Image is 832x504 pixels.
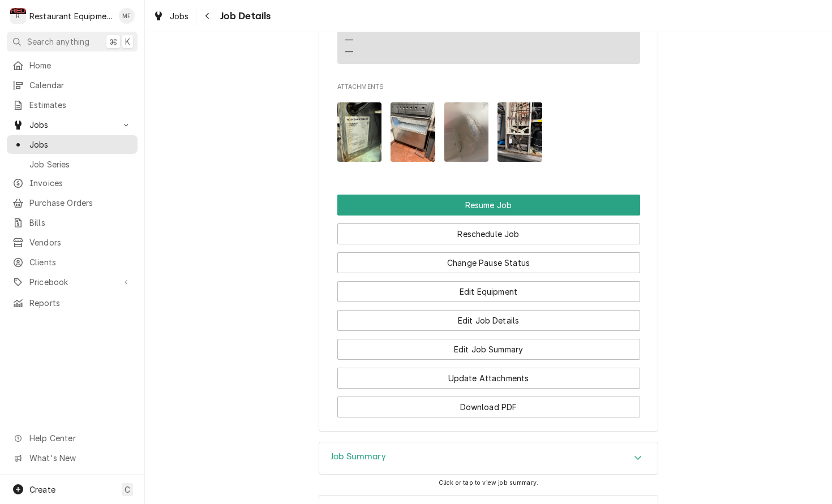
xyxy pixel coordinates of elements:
div: Button Group Row [337,244,640,273]
div: Button Group Row [337,216,640,244]
img: iy72iRBHSq6JnHUrX2gl [337,102,382,162]
span: K [125,36,130,48]
span: What's New [29,452,131,464]
span: Help Center [29,432,131,444]
img: cqXbZFDmTUuib8pLFvPU [444,102,489,162]
div: Button Group Row [337,273,640,302]
span: Vendors [29,236,132,248]
div: R [10,8,26,24]
img: 9v9lTBDNTKXFI0bdyFnw [391,102,435,162]
div: Accordion Header [319,442,658,474]
button: Update Attachments [337,368,640,389]
span: Attachments [337,93,640,171]
span: Clients [29,256,132,268]
span: ⌘ [109,36,117,48]
button: Search anything⌘K [7,32,138,51]
div: Button Group Row [337,389,640,417]
div: — [345,46,353,58]
span: Job Series [29,158,132,170]
button: Navigate back [199,7,217,25]
span: Estimates [29,99,132,111]
div: Madyson Fisher's Avatar [119,8,135,24]
div: Button Group Row [337,331,640,360]
a: Go to Pricebook [7,273,138,291]
span: Attachments [337,83,640,92]
a: Jobs [7,135,138,154]
span: Click or tap to view job summary. [439,479,538,486]
span: Jobs [29,119,115,131]
span: Calendar [29,79,132,91]
a: Clients [7,253,138,272]
h3: Job Summary [331,451,386,462]
div: Button Group [337,195,640,417]
a: Calendar [7,76,138,94]
div: Restaurant Equipment Diagnostics [29,10,113,22]
button: Edit Job Summary [337,339,640,360]
img: RuH3Z1aQIyMJItZMI3N6 [498,102,542,162]
a: Vendors [7,233,138,252]
span: Home [29,59,132,71]
span: Bills [29,217,132,229]
button: Resume Job [337,195,640,216]
a: Go to Jobs [7,115,138,134]
button: Change Pause Status [337,252,640,273]
a: Invoices [7,174,138,192]
a: Reports [7,294,138,312]
div: MF [119,8,135,24]
div: Button Group Row [337,195,640,216]
a: Go to Help Center [7,429,138,447]
button: Accordion Details Expand Trigger [319,442,658,474]
a: Go to What's New [7,449,138,467]
a: Home [7,56,138,75]
span: Jobs [29,139,132,150]
div: Button Group Row [337,302,640,331]
span: Jobs [170,10,189,22]
span: Purchase Orders [29,197,132,209]
span: Pricebook [29,276,115,288]
div: Button Group Row [337,360,640,389]
span: Search anything [27,36,89,48]
div: — [345,34,353,46]
a: Jobs [148,7,194,25]
button: Reschedule Job [337,223,640,244]
span: C [125,484,130,496]
div: Job Summary [319,442,658,475]
span: Job Details [217,8,271,24]
span: Invoices [29,177,132,189]
span: Create [29,485,55,494]
span: Reports [29,297,132,309]
button: Edit Equipment [337,281,640,302]
a: Job Series [7,155,138,174]
button: Edit Job Details [337,310,640,331]
button: Download PDF [337,397,640,417]
div: Reminders [345,23,383,58]
a: Bills [7,213,138,232]
div: Restaurant Equipment Diagnostics's Avatar [10,8,26,24]
a: Purchase Orders [7,193,138,212]
a: Estimates [7,96,138,114]
div: Attachments [337,83,640,171]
